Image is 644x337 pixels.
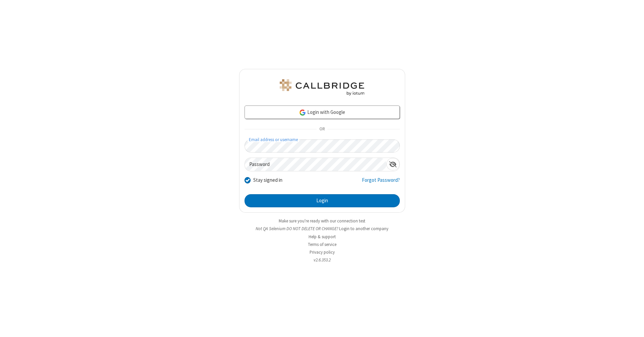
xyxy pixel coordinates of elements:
a: Privacy policy [310,249,335,255]
button: Login [245,194,400,208]
img: google-icon.png [299,109,306,116]
a: Help & support [309,234,336,240]
div: Show password [386,158,399,170]
a: Make sure you're ready with our connection test [279,218,365,224]
li: v2.6.353.2 [239,257,405,263]
input: Password [245,158,386,171]
img: QA Selenium DO NOT DELETE OR CHANGE [278,79,366,95]
button: Login to another company [339,225,388,232]
label: Stay signed in [253,176,282,184]
a: Terms of service [308,242,336,247]
span: OR [317,125,327,134]
a: Forgot Password? [362,176,400,189]
input: Email address or username [245,139,400,153]
li: Not QA Selenium DO NOT DELETE OR CHANGE? [239,225,405,232]
a: Login with Google [245,106,400,119]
